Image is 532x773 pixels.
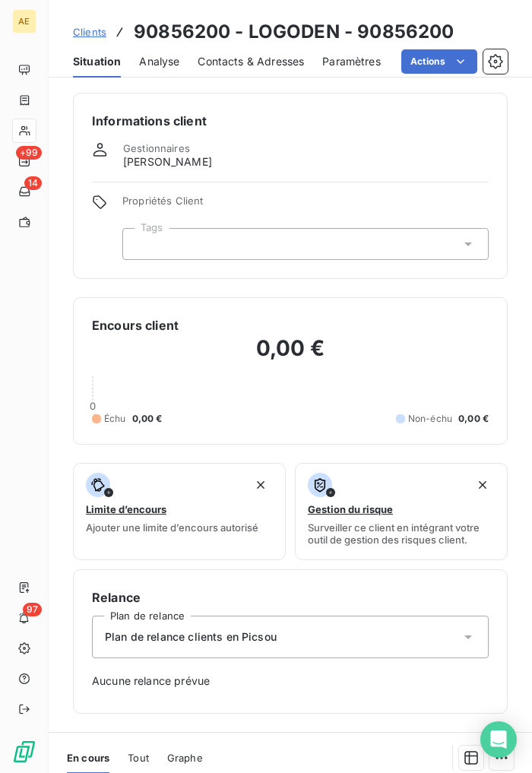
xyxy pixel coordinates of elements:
[480,721,517,758] div: Open Intercom Messenger
[23,603,42,616] span: 97
[92,112,489,130] h6: Informations client
[104,412,126,426] span: Échu
[128,752,149,764] span: Tout
[73,24,106,40] a: Clients
[86,503,166,515] span: Limite d’encours
[16,146,42,160] span: +99
[123,142,190,154] span: Gestionnaires
[308,503,393,515] span: Gestion du risque
[322,54,381,69] span: Paramètres
[167,752,203,764] span: Graphe
[12,9,36,33] div: AE
[134,18,454,46] h3: 90856200 - LOGODEN - 90856200
[86,521,258,534] span: Ajouter une limite d’encours autorisé
[92,334,489,377] h2: 0,00 €
[90,400,96,412] span: 0
[73,463,286,560] button: Limite d’encoursAjouter une limite d’encours autorisé
[92,588,489,607] h6: Relance
[308,521,495,546] span: Surveiller ce client en intégrant votre outil de gestion des risques client.
[73,54,121,69] span: Situation
[401,49,477,74] button: Actions
[122,195,489,216] span: Propriétés Client
[123,154,212,169] span: [PERSON_NAME]
[92,673,489,689] span: Aucune relance prévue
[24,176,42,190] span: 14
[458,412,489,426] span: 0,00 €
[67,752,109,764] span: En cours
[198,54,304,69] span: Contacts & Adresses
[132,412,163,426] span: 0,00 €
[12,740,36,764] img: Logo LeanPay
[135,237,147,251] input: Ajouter une valeur
[295,463,508,560] button: Gestion du risqueSurveiller ce client en intégrant votre outil de gestion des risques client.
[408,412,452,426] span: Non-échu
[139,54,179,69] span: Analyse
[105,629,277,645] span: Plan de relance clients en Picsou
[73,26,106,38] span: Clients
[92,316,179,334] h6: Encours client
